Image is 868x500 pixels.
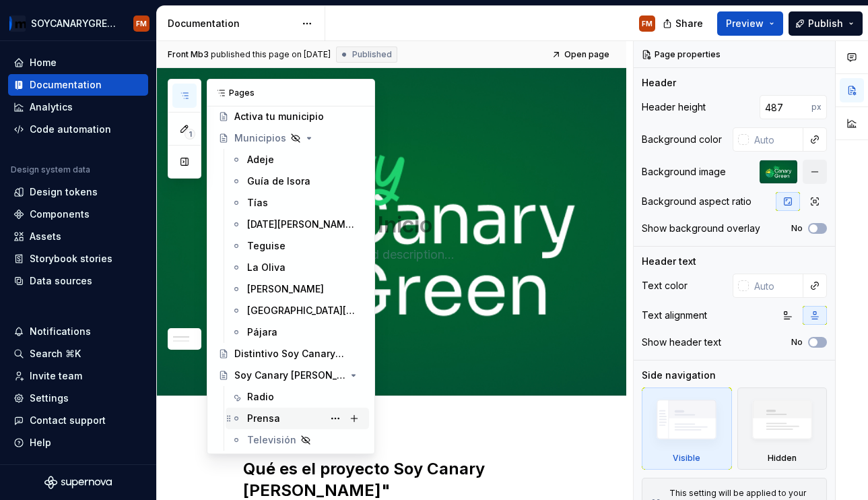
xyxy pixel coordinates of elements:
div: Home [30,56,57,69]
div: Header text [642,255,696,268]
a: Assets [8,226,148,247]
div: Pages [207,80,374,106]
span: Published [352,49,392,60]
div: Visible [673,453,700,464]
label: No [791,223,803,234]
div: Design tokens [30,185,98,199]
div: published this page on [DATE] [211,49,331,60]
div: Analytics [30,100,73,114]
a: Pájara [226,321,369,343]
a: [DATE][PERSON_NAME] de Abona [226,214,369,235]
a: Televisión [226,429,369,451]
div: Background image [642,165,726,179]
div: Background color [642,133,722,146]
a: Open page [547,45,615,64]
div: Prensa [247,412,280,425]
div: Settings [30,392,69,405]
button: Notifications [8,321,148,342]
a: La Oliva [226,257,369,278]
input: Auto [749,274,803,298]
div: Tías [247,196,268,210]
span: Preview [726,17,764,30]
div: Text color [642,279,688,292]
button: Share [656,11,712,36]
button: Preview [717,11,783,36]
button: Search ⌘K [8,343,148,365]
a: Components [8,204,148,225]
div: [DATE][PERSON_NAME] de Abona [247,218,358,231]
textarea: Inicio [240,209,570,241]
div: Help [30,436,51,449]
div: [PERSON_NAME] [247,282,324,296]
a: Activa tu municipio [213,106,369,127]
div: Invite team [30,369,82,383]
button: Publish [789,11,863,36]
a: [GEOGRAPHIC_DATA][PERSON_NAME] [226,300,369,321]
div: FM [136,18,147,29]
div: Text alignment [642,309,707,322]
div: Pájara [247,325,277,339]
div: Radio [247,390,274,404]
div: Municipios [234,131,286,145]
img: cb4637db-e7ba-439a-b7a7-bb3932b880a6.png [9,15,26,32]
span: 1 [185,129,195,139]
a: Data sources [8,270,148,292]
div: Components [30,208,90,221]
span: Front Mb3 [168,49,209,60]
div: Soy Canary [PERSON_NAME] en los medios [234,369,345,382]
div: Contact support [30,414,106,427]
a: Soy Canary [PERSON_NAME] en los medios [213,365,369,386]
input: Auto [749,127,803,152]
div: Notifications [30,325,91,338]
div: Adeje [247,153,274,166]
a: Invite team [8,365,148,387]
div: Guía de Isora [247,175,310,188]
div: Data sources [30,274,92,288]
div: Distintivo Soy Canary [PERSON_NAME] [234,347,345,361]
div: Search ⌘K [30,347,81,361]
button: Contact support [8,410,148,431]
a: Teguise [226,235,369,257]
span: Open page [564,49,609,60]
a: Documentation [8,74,148,96]
a: Municipios [213,127,369,149]
div: Header height [642,100,706,114]
div: Hidden [768,453,797,464]
svg: Supernova Logo [44,476,112,489]
div: FM [642,18,653,29]
label: No [791,337,803,348]
input: Auto [760,95,811,119]
div: La Oliva [247,261,286,274]
a: Adeje [226,149,369,170]
div: Visible [642,387,732,470]
div: Header [642,76,676,90]
a: Code automation [8,119,148,140]
div: Teguise [247,239,286,253]
a: Home [8,52,148,73]
a: Prensa [226,408,369,429]
div: Show background overlay [642,222,760,235]
div: [GEOGRAPHIC_DATA][PERSON_NAME] [247,304,358,317]
div: Activa tu municipio [234,110,324,123]
div: Show header text [642,336,721,349]
div: Storybook stories [30,252,112,265]
a: Design tokens [8,181,148,203]
button: Help [8,432,148,454]
a: Settings [8,387,148,409]
div: Background aspect ratio [642,195,752,208]
a: [PERSON_NAME] [226,278,369,300]
a: Distintivo Soy Canary [PERSON_NAME] [213,343,369,365]
a: Tías [226,192,369,214]
a: Analytics [8,96,148,118]
span: Share [675,17,703,30]
div: Side navigation [642,369,716,382]
div: Televisión [247,433,296,447]
span: Publish [808,17,843,30]
div: Hidden [737,387,828,470]
div: Design system data [11,164,90,175]
div: Documentation [30,78,102,92]
a: Radio [226,386,369,408]
div: Assets [30,230,61,243]
a: Storybook stories [8,248,148,270]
